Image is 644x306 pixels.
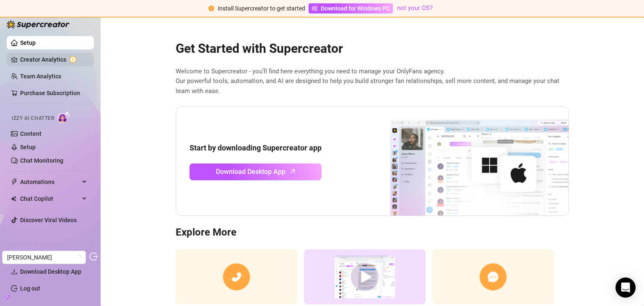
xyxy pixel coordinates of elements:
[359,107,569,216] img: download app
[176,226,569,239] h3: Explore More
[176,41,569,57] h2: Get Started with Supercreator
[20,268,81,275] span: Download Desktop App
[190,143,322,152] strong: Start by downloading Supercreator app
[20,192,80,205] span: Chat Copilot
[397,4,433,12] a: not your OS?
[20,53,87,66] a: Creator Analytics exclamation-circle
[20,157,63,164] a: Chat Monitoring
[304,249,426,304] img: supercreator demo
[312,5,317,11] span: windows
[20,217,77,223] a: Discover Viral Videos
[20,73,61,80] a: Team Analytics
[176,249,297,304] img: consulting call
[218,5,305,12] span: Install Supercreator to get started
[7,20,70,29] img: logo-BBDzfeDw.svg
[20,144,36,150] a: Setup
[288,166,298,176] span: arrow-up
[11,268,18,275] span: download
[76,255,81,260] span: loading
[20,175,80,189] span: Automations
[4,294,10,300] span: build
[57,111,70,123] img: AI Chatter
[432,249,554,304] img: contact support
[20,285,40,292] a: Log out
[20,130,42,137] a: Content
[615,277,636,298] div: Open Intercom Messenger
[89,252,98,261] span: logout
[216,166,286,177] span: Download Desktop App
[20,39,36,46] a: Setup
[7,251,81,264] span: Brianna
[11,196,16,202] img: Chat Copilot
[12,114,54,122] span: Izzy AI Chatter
[309,3,393,13] a: Download for Windows PC
[176,67,569,96] span: Welcome to Supercreator - you’ll find here everything you need to manage your OnlyFans agency. Ou...
[11,179,18,185] span: thunderbolt
[321,4,390,13] span: Download for Windows PC
[20,90,80,96] a: Purchase Subscription
[208,5,214,11] span: exclamation-circle
[190,163,322,180] a: Download Desktop Apparrow-up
